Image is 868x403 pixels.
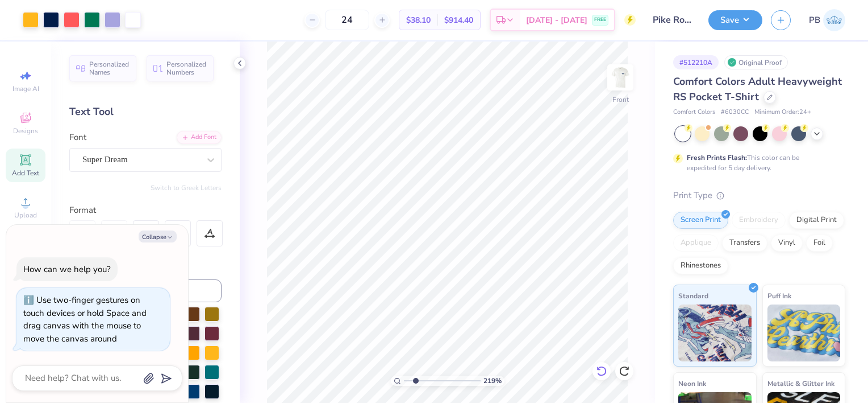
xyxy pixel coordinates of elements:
button: Collapse [139,231,177,242]
span: Add Text [12,168,39,178]
span: Minimum Order: 24 + [754,108,811,117]
span: Upload [14,211,37,220]
img: Peter Bazzini [823,9,845,31]
div: Text Tool [69,104,222,120]
span: Metallic & Glitter Ink [767,377,834,389]
div: Digital Print [789,212,844,229]
span: Comfort Colors [673,108,715,117]
img: Puff Ink [767,305,841,361]
span: Comfort Colors Adult Heavyweight RS Pocket T-Shirt [673,75,842,104]
img: Front [609,66,632,89]
span: Image AI [12,84,39,93]
button: Switch to Greek Letters [151,183,222,192]
span: 219 % [483,376,502,386]
label: Font [69,131,86,144]
button: Save [708,10,762,30]
span: Neon Ink [678,377,706,389]
div: Format [69,204,223,217]
input: Untitled Design [644,9,700,31]
input: – – [325,10,369,30]
span: $914.40 [444,14,473,26]
img: Standard [678,305,752,361]
span: Personalized Names [89,60,130,76]
span: FREE [594,16,606,24]
span: Personalized Numbers [166,60,207,76]
div: Print Type [673,189,845,202]
div: Screen Print [673,212,728,229]
div: Transfers [722,235,767,252]
span: PB [809,14,820,27]
div: Use two-finger gestures on touch devices or hold Space and drag canvas with the mouse to move the... [23,294,147,344]
div: Rhinestones [673,257,728,274]
strong: Fresh Prints Flash: [687,153,747,162]
div: Foil [806,235,833,252]
div: # 512210A [673,55,719,69]
span: Standard [678,290,708,302]
a: PB [809,9,845,31]
span: $38.10 [406,14,431,26]
div: Front [612,94,629,105]
span: [DATE] - [DATE] [526,14,587,26]
span: # 6030CC [721,108,749,117]
div: Embroidery [732,212,786,229]
span: Designs [13,126,38,135]
div: How can we help you? [23,264,111,275]
div: Applique [673,235,719,252]
span: Puff Ink [767,290,791,302]
div: This color can be expedited for 5 day delivery. [687,153,827,173]
div: Vinyl [771,235,803,252]
div: Add Font [177,131,222,144]
div: Original Proof [724,55,788,69]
